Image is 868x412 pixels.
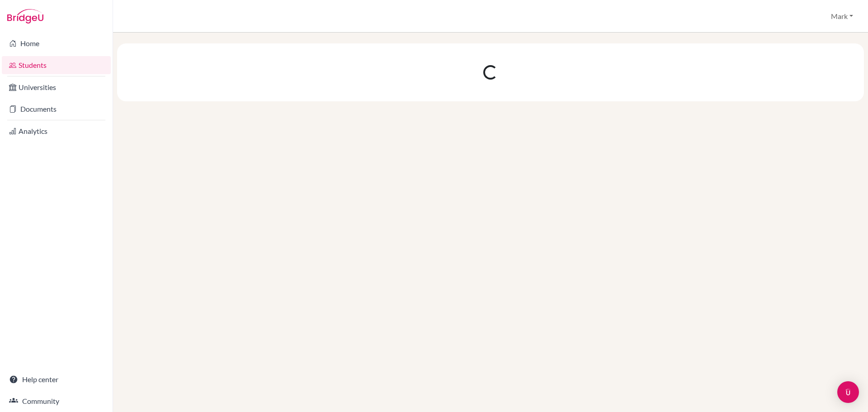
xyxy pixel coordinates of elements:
[2,34,111,52] a: Home
[2,78,111,96] a: Universities
[837,381,859,403] div: Open Intercom Messenger
[2,370,111,388] a: Help center
[2,56,111,74] a: Students
[2,392,111,410] a: Community
[7,9,43,24] img: Bridge-U
[827,8,857,25] button: Mark
[2,100,111,118] a: Documents
[2,122,111,140] a: Analytics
